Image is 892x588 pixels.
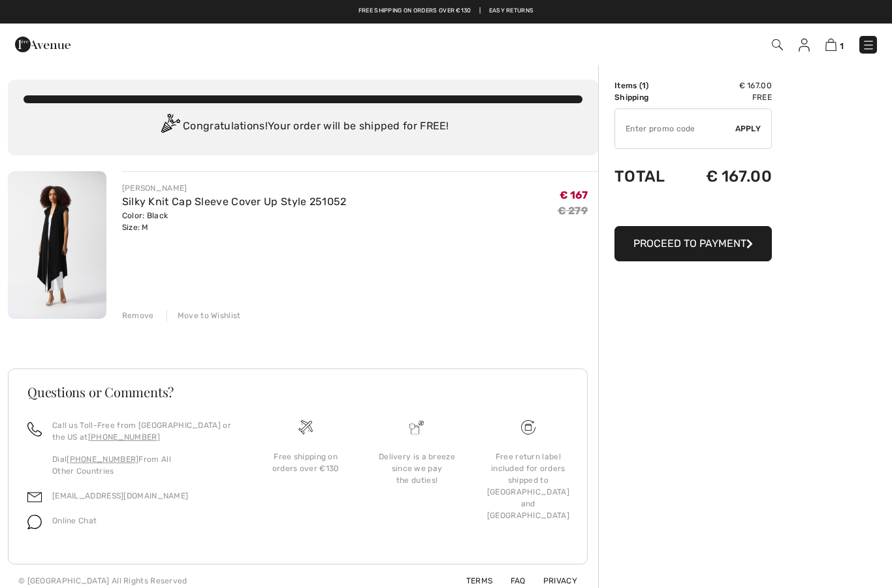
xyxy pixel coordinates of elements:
[15,37,71,50] a: 1ère Avenue
[483,451,573,521] div: Free return label included for orders shipped to [GEOGRAPHIC_DATA] and [GEOGRAPHIC_DATA]
[479,7,481,16] span: |
[772,39,783,50] img: Search
[52,419,234,443] p: Call us Toll-Free from [GEOGRAPHIC_DATA] or the US at
[122,310,154,321] div: Remove
[614,154,682,199] td: Total
[614,199,772,221] iframe: PayPal
[825,37,844,52] a: 1
[8,171,106,319] img: Silky Knit Cap Sleeve Cover Up Style 251052
[521,420,535,434] img: Free shipping on orders over &#8364;130
[642,81,646,90] span: 1
[157,114,183,140] img: Congratulation2.svg
[560,189,588,201] span: € 167
[122,182,347,194] div: [PERSON_NAME]
[489,7,534,16] a: Easy Returns
[615,109,735,148] input: Promo code
[495,576,526,585] a: FAQ
[27,422,42,436] img: call
[558,204,588,217] s: € 279
[682,91,772,103] td: Free
[528,576,577,585] a: Privacy
[799,39,810,52] img: My Info
[261,451,351,474] div: Free shipping on orders over €130
[27,385,568,399] h3: Questions or Comments?
[825,39,836,51] img: Shopping Bag
[298,420,313,434] img: Free shipping on orders over &#8364;130
[614,80,682,91] td: Items ( )
[27,515,42,529] img: chat
[52,453,234,477] p: Dial From All Other Countries
[358,7,471,16] a: Free shipping on orders over €130
[122,195,347,208] a: Silky Knit Cap Sleeve Cover Up Style 251052
[735,123,761,135] span: Apply
[633,237,746,250] span: Proceed to Payment
[840,41,844,51] span: 1
[27,490,42,504] img: email
[614,226,772,261] button: Proceed to Payment
[451,576,493,585] a: Terms
[682,80,772,91] td: € 167.00
[614,91,682,103] td: Shipping
[15,31,71,57] img: 1ère Avenue
[67,455,138,464] a: [PHONE_NUMBER]
[88,433,160,442] a: [PHONE_NUMBER]
[122,210,347,233] div: Color: Black Size: M
[24,114,582,140] div: Congratulations! Your order will be shipped for FREE!
[682,154,772,199] td: € 167.00
[167,310,241,321] div: Move to Wishlist
[372,451,462,486] div: Delivery is a breeze since we pay the duties!
[862,39,875,52] img: Menu
[18,575,187,587] div: © [GEOGRAPHIC_DATA] All Rights Reserved
[52,491,188,500] a: [EMAIL_ADDRESS][DOMAIN_NAME]
[409,420,424,434] img: Delivery is a breeze since we pay the duties!
[52,516,97,525] span: Online Chat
